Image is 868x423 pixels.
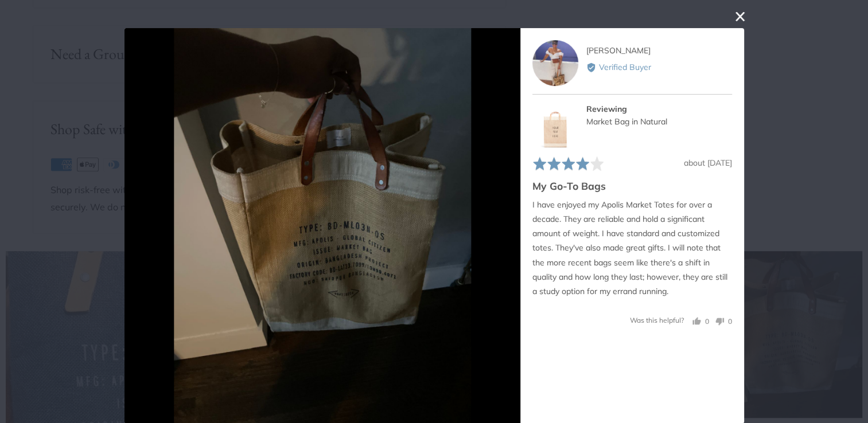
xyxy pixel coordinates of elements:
button: close this modal window [733,10,747,23]
p: I have enjoyed my Apolis Market Totes for over a decade. They are reliable and hold a significant... [532,198,732,299]
div: Verified Buyer [586,61,731,73]
span: [PERSON_NAME] [586,45,650,56]
a: Market Bag in Natural [586,116,667,127]
div: Reviewing [586,103,731,115]
img: Market Bag in Natural [532,103,578,148]
span: Was this helpful? [630,316,684,324]
div: HM [532,40,578,86]
h2: My Go-To Bags [532,178,732,193]
span: about [DATE] [684,157,732,167]
button: Yes [692,315,709,326]
button: No [711,315,732,326]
